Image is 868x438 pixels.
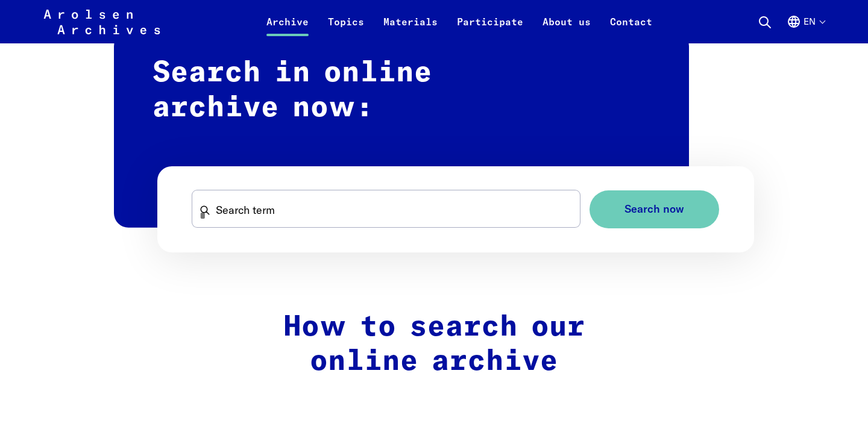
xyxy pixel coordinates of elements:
[114,32,689,228] h2: Search in online archive now:
[624,203,684,216] span: Search now
[600,14,662,43] a: Contact
[257,7,662,36] nav: Primary
[318,14,374,43] a: Topics
[533,14,600,43] a: About us
[447,14,533,43] a: Participate
[179,310,689,380] h2: How to search our online archive
[590,190,719,228] button: Search now
[787,14,825,43] button: English, language selection
[257,14,318,43] a: Archive
[374,14,447,43] a: Materials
